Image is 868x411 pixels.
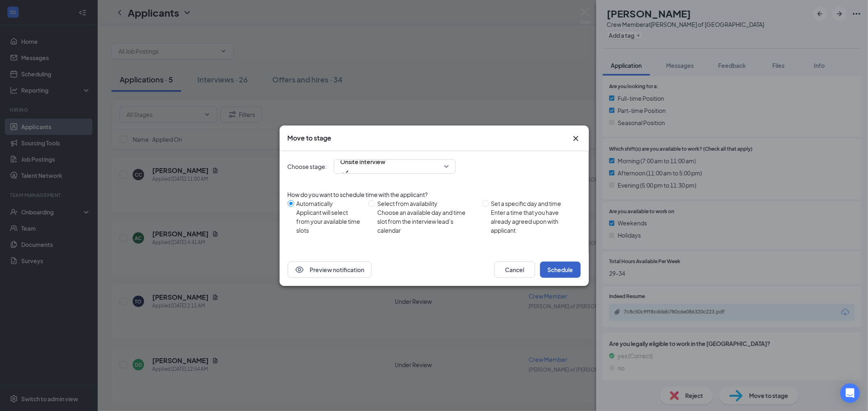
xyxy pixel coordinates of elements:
[288,162,327,171] span: Choose stage:
[341,156,386,168] span: Onsite Interview
[540,262,581,278] button: Schedule
[491,199,574,208] div: Set a specific day and time
[494,262,535,278] button: Cancel
[840,383,860,403] div: Open Intercom Messenger
[341,168,350,177] svg: Checkmark
[297,208,362,235] div: Applicant will select from your available time slots
[571,134,581,143] svg: Cross
[571,134,581,143] button: Close
[288,190,581,199] div: How do you want to schedule time with the applicant?
[295,265,304,275] svg: Eye
[377,208,475,235] div: Choose an available day and time slot from the interview lead’s calendar
[288,262,372,278] button: EyePreview notification
[297,199,362,208] div: Automatically
[288,134,332,143] h3: Move to stage
[491,208,574,235] div: Enter a time that you have already agreed upon with applicant
[377,199,475,208] div: Select from availability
